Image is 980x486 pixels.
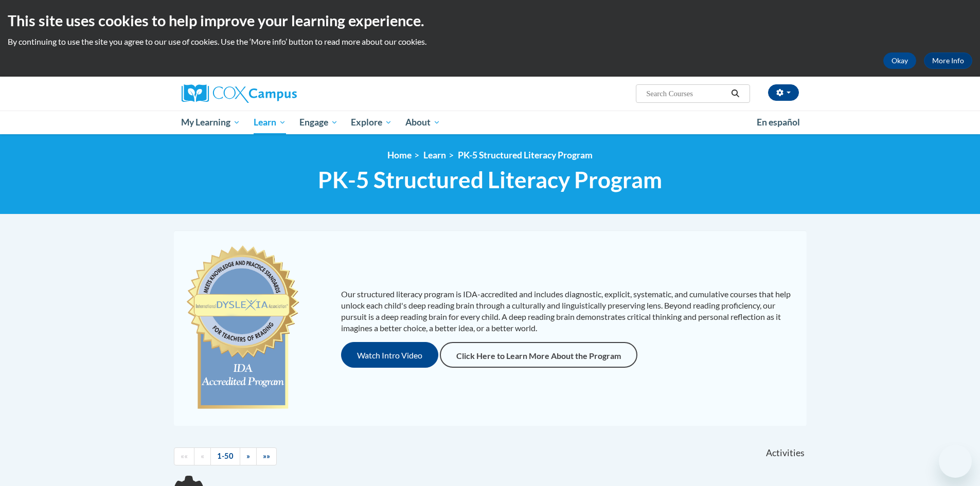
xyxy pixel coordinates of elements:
[240,447,257,465] a: Next
[768,84,799,101] button: Account Settings
[263,452,270,460] span: »»
[344,111,399,134] a: Explore
[399,111,447,134] a: About
[175,111,247,134] a: My Learning
[247,111,293,134] a: Learn
[182,84,297,103] img: Cox Campus
[293,111,345,134] a: Engage
[210,447,240,465] a: 1-50
[757,117,800,128] span: En español
[256,447,277,465] a: End
[182,84,377,103] a: Cox Campus
[246,452,250,460] span: »
[181,452,188,460] span: ««
[939,445,972,478] iframe: Button to launch messaging window
[181,116,240,129] span: My Learning
[924,52,972,69] a: More Info
[184,241,302,416] img: c477cda6-e343-453b-bfce-d6f9e9818e1c.png
[351,116,392,129] span: Explore
[440,342,637,368] a: Click Here to Learn More About the Program
[341,289,796,334] p: Our structured literacy program is IDA-accredited and includes diagnostic, explicit, systematic, ...
[766,447,805,459] span: Activities
[318,166,662,193] span: PK-5 Structured Literacy Program
[194,447,211,465] a: Previous
[341,342,438,368] button: Watch Intro Video
[458,150,593,160] a: PK-5 Structured Literacy Program
[423,150,446,160] a: Learn
[299,116,338,129] span: Engage
[8,36,972,47] p: By continuing to use the site you agree to our use of cookies. Use the ‘More info’ button to read...
[387,150,412,160] a: Home
[174,447,194,465] a: Begining
[727,87,743,100] button: Search
[405,116,440,129] span: About
[750,112,807,133] a: En español
[645,87,727,100] input: Search Courses
[883,52,916,69] button: Okay
[254,116,286,129] span: Learn
[201,452,204,460] span: «
[8,10,972,31] h2: This site uses cookies to help improve your learning experience.
[166,111,814,134] div: Main menu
